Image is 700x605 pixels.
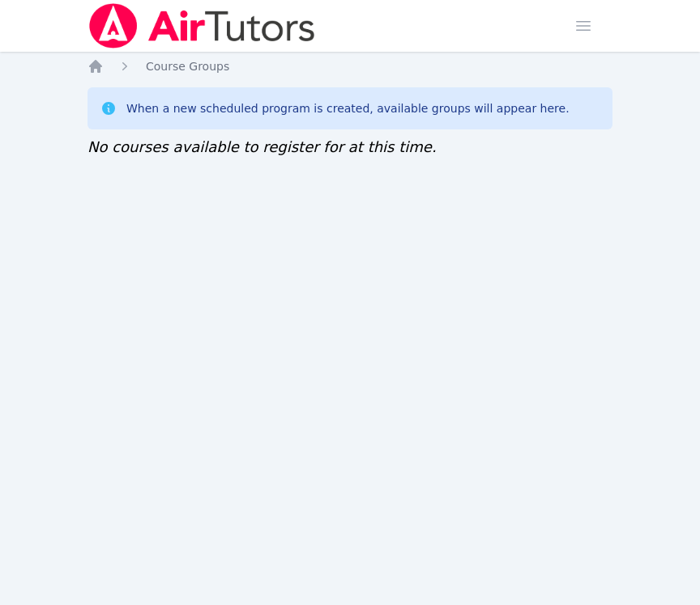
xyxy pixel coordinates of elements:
[126,100,570,116] div: When a new scheduled program is created, available groups will appear here.
[87,58,612,74] nav: Breadcrumb
[87,3,317,49] img: Air Tutors
[146,58,229,74] a: Course Groups
[146,60,229,73] span: Course Groups
[87,138,437,155] span: No courses available to register for at this time.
